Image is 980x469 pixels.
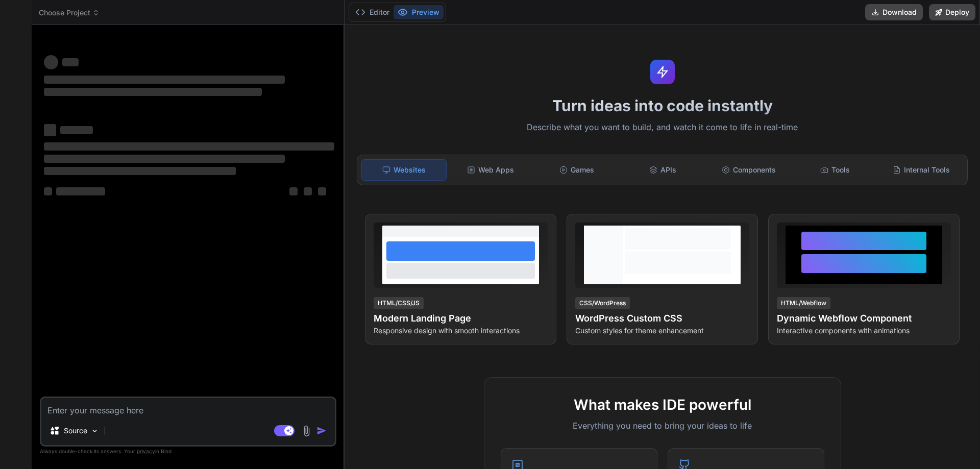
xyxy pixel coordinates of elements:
div: CSS/WordPress [575,297,630,309]
div: Internal Tools [879,159,963,181]
div: Web Apps [449,159,533,181]
span: ‌ [44,55,58,69]
button: Editor [351,5,394,19]
p: Source [64,426,87,436]
h4: Modern Landing Page [374,311,548,326]
span: ‌ [44,142,334,151]
h1: Turn ideas into code instantly [351,96,974,115]
span: ‌ [44,88,262,96]
button: Download [865,4,923,20]
div: Games [535,159,619,181]
span: ‌ [304,187,312,195]
div: Websites [361,159,447,181]
div: Tools [793,159,877,181]
span: ‌ [62,58,79,66]
div: HTML/Webflow [777,297,830,309]
span: ‌ [44,124,56,136]
div: APIs [621,159,705,181]
span: ‌ [44,76,285,84]
p: Describe what you want to build, and watch it come to life in real-time [351,121,974,134]
span: ‌ [318,187,326,195]
div: HTML/CSS/JS [374,297,424,309]
span: ‌ [44,187,52,195]
h4: WordPress Custom CSS [575,311,749,326]
img: icon [316,426,327,436]
img: attachment [301,425,312,437]
h4: Dynamic Webflow Component [777,311,951,326]
span: ‌ [44,155,285,163]
p: Always double-check its answers. Your in Bind [40,447,336,456]
img: Pick Models [90,427,99,435]
span: ‌ [289,187,298,195]
span: ‌ [56,187,105,195]
button: Deploy [929,4,975,20]
span: ‌ [60,126,93,134]
p: Custom styles for theme enhancement [575,326,749,336]
span: Choose Project [39,8,100,18]
div: Components [707,159,791,181]
p: Responsive design with smooth interactions [374,326,548,336]
p: Everything you need to bring your ideas to life [501,419,824,432]
h2: What makes IDE powerful [501,394,824,415]
p: Interactive components with animations [777,326,951,336]
span: ‌ [44,167,236,175]
button: Preview [394,5,444,19]
span: privacy [137,448,155,454]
